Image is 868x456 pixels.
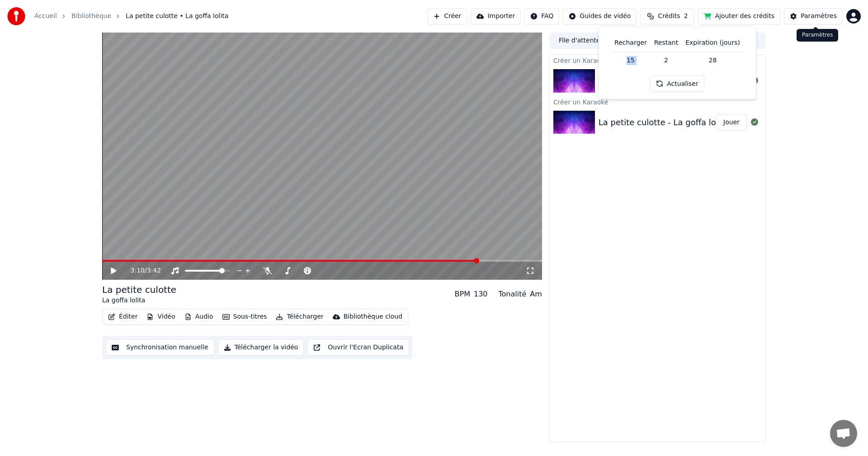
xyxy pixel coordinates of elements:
[551,34,622,47] button: File d'attente
[307,339,409,356] button: Ouvrir l'Ecran Duplicata
[106,339,214,356] button: Synchronisation manuelle
[344,312,402,321] div: Bibliothèque cloud
[599,116,729,129] div: La petite culotte - La goffa lolita
[698,8,780,24] button: Ajouter des crédits
[219,310,271,323] button: Sous-titres
[131,266,152,275] div: /
[7,7,25,25] img: youka
[474,289,488,300] div: 130
[611,34,651,52] th: Recharger
[499,289,527,300] div: Tonalité
[640,8,694,24] button: Crédits2
[524,8,559,24] button: FAQ
[611,52,651,68] td: 15
[455,289,470,300] div: BPM
[427,8,467,24] button: Créer
[650,75,704,92] button: Actualiser
[550,55,765,66] div: Créer un Karaoké
[830,420,857,447] div: Ouvrir le chat
[104,310,141,323] button: Éditer
[471,8,521,24] button: Importer
[682,52,744,68] td: 28
[143,310,179,323] button: Vidéo
[651,52,682,68] td: 2
[102,296,176,305] div: La goffa lolita
[784,8,843,24] button: Paramètres
[797,29,838,42] div: Paramètres
[147,266,161,275] span: 3:42
[71,12,111,21] a: Bibliothèque
[272,310,327,323] button: Télécharger
[126,12,228,21] span: La petite culotte • La goffa lolita
[658,12,680,21] span: Crédits
[181,310,217,323] button: Audio
[34,12,57,21] a: Accueil
[651,34,682,52] th: Restant
[550,96,765,107] div: Créer un Karaoké
[530,289,542,300] div: Am
[716,114,747,131] button: Jouer
[563,8,637,24] button: Guides de vidéo
[801,12,837,21] div: Paramètres
[682,34,744,52] th: Expiration (jours)
[218,339,304,356] button: Télécharger la vidéo
[684,12,688,21] span: 2
[131,266,145,275] span: 3:10
[102,283,176,296] div: La petite culotte
[34,12,228,21] nav: breadcrumb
